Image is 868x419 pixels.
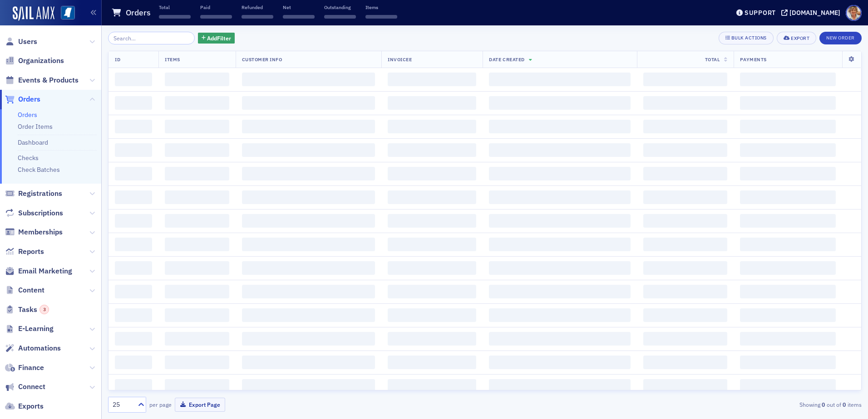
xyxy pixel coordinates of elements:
span: ‌ [643,332,728,346]
a: Dashboard [18,138,48,146]
span: ‌ [643,120,728,133]
span: ‌ [740,73,836,86]
span: ‌ [165,143,229,157]
span: ‌ [115,214,152,228]
span: ‌ [388,120,476,133]
span: ‌ [643,190,728,204]
span: ‌ [388,167,476,180]
span: Email Marketing [18,266,72,276]
span: ‌ [489,285,630,298]
span: ‌ [242,190,375,204]
span: ‌ [165,73,229,86]
span: ‌ [242,15,273,19]
span: ‌ [740,261,836,275]
span: ‌ [643,261,728,275]
a: Check Batches [18,166,60,174]
span: ‌ [489,238,630,251]
span: ‌ [165,190,229,204]
span: ‌ [489,379,630,393]
a: Orders [18,111,37,119]
span: ‌ [388,214,476,228]
span: ‌ [242,285,375,298]
div: Export [791,36,809,41]
span: ‌ [740,356,836,369]
span: ‌ [388,190,476,204]
span: ‌ [388,308,476,322]
button: AddFilter [198,33,235,44]
span: ‌ [740,190,836,204]
span: ‌ [242,238,375,251]
div: 3 [39,305,49,314]
a: Automations [5,343,61,353]
span: ‌ [489,143,630,157]
span: ‌ [242,143,375,157]
span: ‌ [165,332,229,346]
span: Users [18,37,37,47]
a: Reports [5,247,44,257]
span: ‌ [165,96,229,110]
span: ‌ [388,285,476,298]
span: Content [18,285,44,295]
span: Profile [846,5,862,21]
span: ‌ [115,96,152,110]
div: Showing out of items [617,400,862,409]
span: Automations [18,343,61,353]
span: Items [165,56,180,63]
span: Exports [18,401,44,411]
a: Email Marketing [5,266,72,276]
span: ‌ [242,73,375,86]
span: ‌ [159,15,191,19]
button: Export Page [175,398,225,412]
input: Search… [108,32,195,44]
span: ‌ [165,308,229,322]
a: Organizations [5,56,64,66]
span: ‌ [388,356,476,369]
span: ‌ [489,356,630,369]
a: Subscriptions [5,208,63,218]
span: ‌ [643,308,728,322]
span: ‌ [242,96,375,110]
span: ‌ [740,379,836,393]
span: ‌ [115,285,152,298]
span: ‌ [242,167,375,180]
span: ‌ [643,285,728,298]
h1: Orders [126,7,151,18]
span: Registrations [18,189,62,199]
span: ‌ [242,214,375,228]
span: ‌ [388,261,476,275]
span: Reports [18,247,44,257]
span: ‌ [115,238,152,251]
span: ‌ [740,285,836,298]
span: ‌ [365,15,397,19]
span: ‌ [643,214,728,228]
span: ‌ [165,261,229,275]
span: Finance [18,363,44,373]
span: ‌ [115,379,152,393]
span: ‌ [165,285,229,298]
div: Support [745,9,776,17]
a: New Order [819,33,862,41]
span: ‌ [165,356,229,369]
span: ‌ [165,379,229,393]
span: Subscriptions [18,208,63,218]
div: Bulk Actions [731,35,767,40]
span: ‌ [242,308,375,322]
span: ‌ [740,167,836,180]
span: ‌ [740,143,836,157]
button: New Order [819,32,862,44]
span: Add Filter [207,34,231,42]
span: ‌ [643,238,728,251]
a: Events & Products [5,75,79,85]
p: Items [365,4,397,10]
label: per page [149,400,172,409]
span: ‌ [165,238,229,251]
p: Total [159,4,191,10]
span: ‌ [388,379,476,393]
a: Order Items [18,122,53,131]
span: ‌ [388,96,476,110]
span: ‌ [115,332,152,346]
a: Orders [5,94,40,104]
span: ‌ [489,261,630,275]
span: ‌ [242,332,375,346]
span: ‌ [489,308,630,322]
